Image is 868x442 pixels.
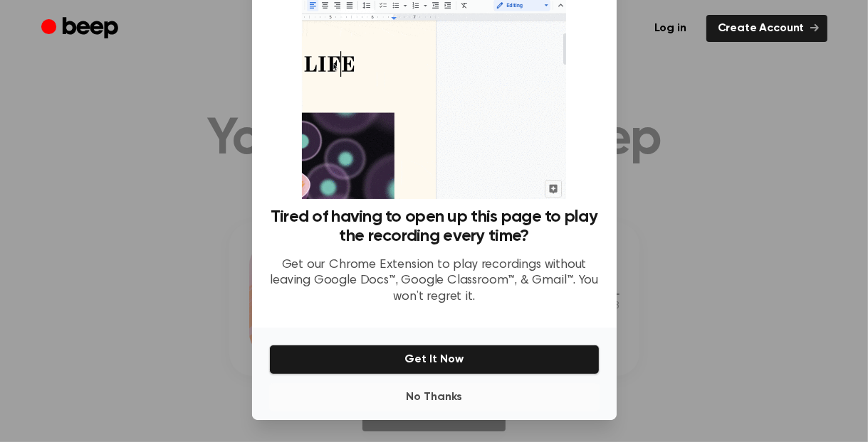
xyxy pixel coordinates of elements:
a: Log in [643,15,698,42]
a: Beep [41,15,122,43]
p: Get our Chrome Extension to play recordings without leaving Google Docs™, Google Classroom™, & Gm... [269,257,600,306]
a: Create Account [706,15,827,42]
button: No Thanks [269,383,600,411]
h3: Tired of having to open up this page to play the recording every time? [269,207,600,246]
button: Get It Now [269,345,600,374]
